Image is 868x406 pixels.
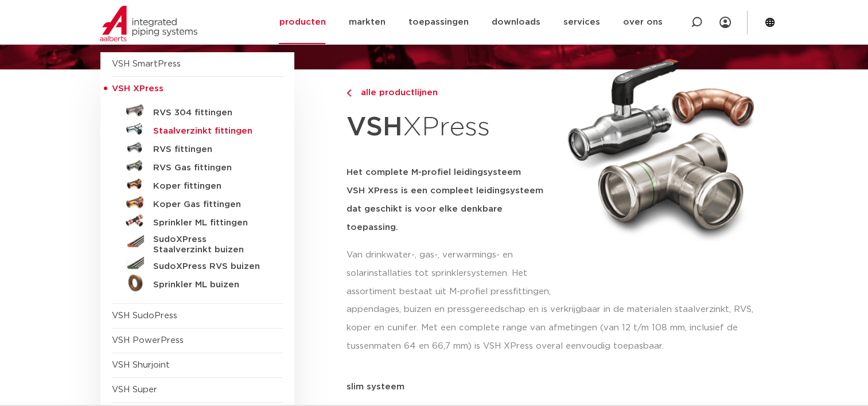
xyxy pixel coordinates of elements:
[153,235,267,255] h5: SudoXPress Staalverzinkt buizen
[719,10,731,35] div: my IPS
[153,261,267,272] h5: SudoXPress RVS buizen
[112,255,283,274] a: SudoXPress RVS buizen
[347,246,554,301] p: Van drinkwater-, gas-, verwarmings- en solarinstallaties tot sprinklersystemen. Het assortiment b...
[112,175,283,193] a: Koper fittingen
[112,193,283,212] a: Koper Gas fittingen
[347,106,554,150] h1: XPress
[112,84,164,93] span: VSH XPress
[347,86,554,100] a: alle productlijnen
[347,163,554,237] h5: Het complete M-profiel leidingsysteem VSH XPress is een compleet leidingsysteem dat geschikt is v...
[112,101,283,120] a: RVS 304 fittingen
[354,88,438,97] span: alle productlijnen
[153,163,267,173] h5: RVS Gas fittingen
[112,138,283,157] a: RVS fittingen
[153,200,267,210] h5: Koper Gas fittingen
[153,280,267,290] h5: Sprinkler ML buizen
[153,126,267,136] h5: Staalverzinkt fittingen
[112,274,283,292] a: Sprinkler ML buizen
[112,336,184,345] a: VSH PowerPress
[347,114,403,140] strong: VSH
[347,300,768,356] p: appendages, buizen en pressgereedschap en is verkrijgbaar in de materialen staalverzinkt, RVS, ko...
[112,120,283,138] a: Staalverzinkt fittingen
[153,108,267,118] h5: RVS 304 fittingen
[112,361,170,369] a: VSH Shurjoint
[112,385,157,394] a: VSH Super
[112,212,283,230] a: Sprinkler ML fittingen
[347,89,351,97] img: chevron-right.svg
[112,230,283,255] a: SudoXPress Staalverzinkt buizen
[153,218,267,228] h5: Sprinkler ML fittingen
[153,145,267,155] h5: RVS fittingen
[347,382,768,391] p: slim systeem
[112,311,177,320] a: VSH SudoPress
[112,60,181,68] a: VSH SmartPress
[153,181,267,192] h5: Koper fittingen
[112,157,283,175] a: RVS Gas fittingen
